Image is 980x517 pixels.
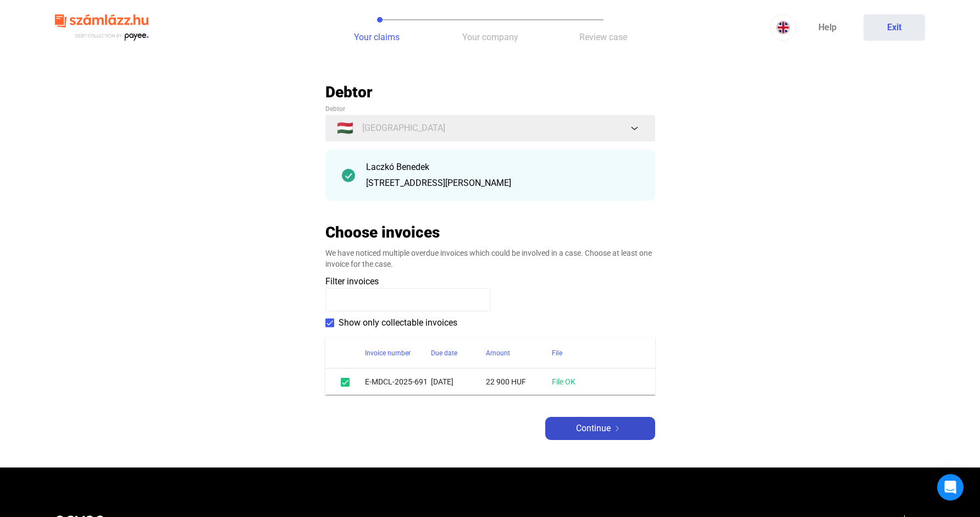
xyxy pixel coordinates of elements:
[325,105,345,113] span: Debtor
[552,377,575,386] a: File OK
[486,346,510,360] div: Amount
[576,422,611,435] span: Continue
[611,426,624,431] img: arrow-right-white
[339,316,457,329] span: Show only collectable invoices
[325,223,440,242] h2: Choose invoices
[431,346,486,360] div: Due date
[552,346,642,360] div: File
[937,474,964,501] div: Open Intercom Messenger
[365,369,431,395] td: E-MDCL-2025-691
[342,169,355,182] img: checkmark-darker-green-circle
[325,276,379,287] span: Filter invoices
[486,369,552,395] td: 22 900 HUF
[579,32,627,42] span: Review case
[365,346,411,360] div: Invoice number
[55,10,148,46] img: szamlazzhu-logo
[366,177,639,190] div: [STREET_ADDRESS][PERSON_NAME]
[365,346,431,360] div: Invoice number
[325,115,655,141] button: 🇭🇺[GEOGRAPHIC_DATA]
[770,14,796,41] button: EN
[796,14,858,41] a: Help
[362,122,445,135] span: [GEOGRAPHIC_DATA]
[486,346,552,360] div: Amount
[431,346,457,360] div: Due date
[777,21,790,34] img: EN
[462,32,518,42] span: Your company
[366,161,639,174] div: Laczkó Benedek
[325,248,655,269] div: We have noticed multiple overdue invoices which could be involved in a case. Choose at least one ...
[552,346,562,360] div: File
[545,417,655,440] button: Continuearrow-right-white
[863,14,925,41] button: Exit
[431,369,486,395] td: [DATE]
[325,82,655,102] h2: Debtor
[354,32,400,42] span: Your claims
[337,122,353,135] span: 🇭🇺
